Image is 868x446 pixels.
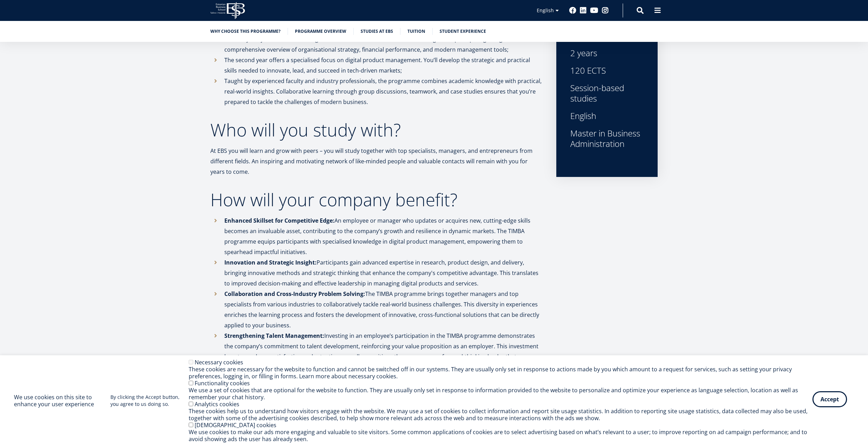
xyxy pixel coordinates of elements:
[210,330,542,372] li: Investing in an employee’s participation in the TIMBA programme demonstrates the company’s commit...
[224,55,542,76] p: The second year offers a specialised focus on digital product management. You’ll develop the stra...
[224,290,365,298] strong: Collaboration and Cross-Industry Problem Solving:
[570,83,644,104] div: Session-based studies
[189,408,812,422] div: These cookies help us to understand how visitors engage with the website. We may use a set of coo...
[224,332,324,340] strong: Strengthening Talent Management:
[8,115,67,121] span: Technology Innovation MBA
[210,191,542,208] h2: How will your company benefit?
[570,48,644,58] div: 2 years
[210,289,542,330] li: The TIMBA programme brings together managers and top specialists from various industries to colla...
[210,257,542,289] li: Participants gain advanced expertise in research, product design, and delivery, bringing innovati...
[570,65,644,76] div: 120 ECTS
[295,28,346,35] a: Programme overview
[224,76,542,107] p: Taught by experienced faculty and industry professionals, the programme combines academic knowled...
[407,28,425,35] a: Tuition
[210,28,281,35] a: Why choose this programme?
[570,128,644,149] div: Master in Business Administration
[189,387,812,401] div: We use a set of cookies that are optional for the website to function. They are usually only set ...
[14,394,110,408] h2: We use cookies on this site to enhance your user experience
[361,28,393,35] a: Studies at EBS
[224,259,317,266] strong: Innovation and Strategic Insight:
[569,7,576,14] a: Facebook
[195,379,250,387] label: Functionality cookies
[812,391,847,407] button: Accept
[189,366,812,380] div: These cookies are necessary for the website to function and cannot be switched off in our systems...
[189,429,812,443] div: We use cookies to make our ads more engaging and valuable to site visitors. Some common applicati...
[2,106,6,111] input: Two-year MBA
[602,7,609,14] a: Instagram
[195,400,239,408] label: Analytics cookies
[580,7,587,14] a: Linkedin
[224,217,334,224] strong: Enhanced Skillset for Competitive Edge:
[166,0,188,7] span: Last Name
[440,28,486,35] a: Student experience
[110,394,189,408] p: By clicking the Accept button, you agree to us doing so.
[210,121,542,139] h2: Who will you study with?
[570,111,644,121] div: English
[590,7,598,14] a: Youtube
[2,116,6,120] input: Technology Innovation MBA
[210,215,542,257] li: An employee or manager who updates or acquires new, cutting-edge skills becomes an invaluable ass...
[8,106,38,112] span: Two-year MBA
[195,358,243,366] label: Necessary cookies
[195,421,276,429] label: [DEMOGRAPHIC_DATA] cookies
[8,97,65,103] span: One-year MBA (in Estonian)
[210,146,542,177] p: At EBS you will learn and grow with peers – you will study together with top specialists, manager...
[2,97,6,102] input: One-year MBA (in Estonian)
